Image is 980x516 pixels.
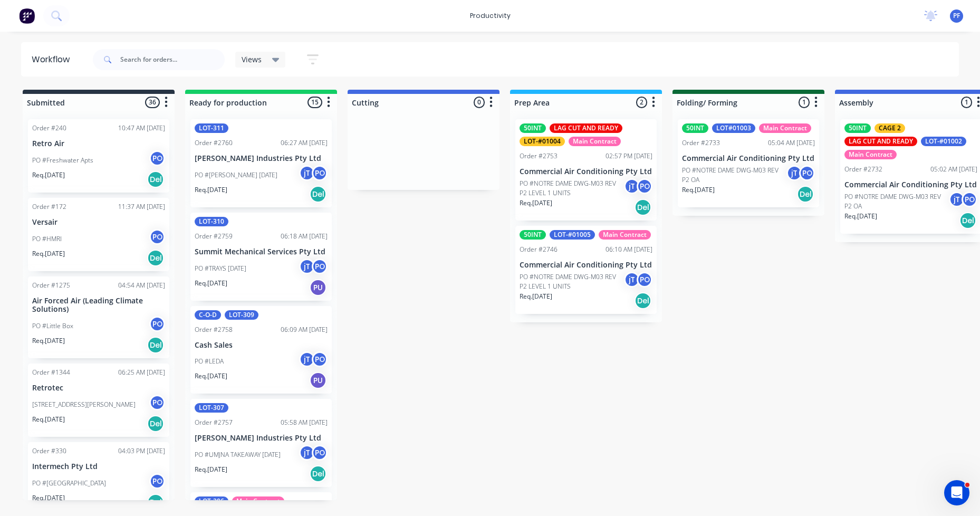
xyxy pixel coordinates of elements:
p: PO #NOTRE DAME DWG-M03 REV P2 LEVEL 1 UNITS [520,272,624,291]
div: Order #2733 [682,138,720,148]
p: PO #UMJNA TAKEAWAY [DATE] [195,450,281,460]
div: jT [786,165,802,181]
p: Commercial Air Conditioning Pty Ltd [844,180,977,189]
p: PO #HMRI [32,234,62,244]
p: PO #NOTRE DAME DWG-M03 REV P2 OA [682,166,786,185]
div: LOT-#01002 [921,137,966,146]
div: LOT-310Order #275906:18 AM [DATE]Summit Mechanical Services Pty LtdPO #TRAYS [DATE]jTPOReq.[DATE]PU [190,213,332,301]
div: Main Contract [599,230,651,240]
div: C-O-D [195,310,221,320]
div: PO [962,192,977,207]
div: Order #2757 [195,418,233,427]
p: Cash Sales [195,341,328,350]
div: Del [147,171,164,188]
div: LOT-311 [195,123,228,133]
div: Del [635,199,651,216]
div: PO [149,229,165,245]
p: PO #NOTRE DAME DWG-M03 REV P2 LEVEL 1 UNITS [520,179,624,198]
div: LOT-307Order #275705:58 AM [DATE][PERSON_NAME] Industries Pty LtdPO #UMJNA TAKEAWAY [DATE]jTPOReq... [190,399,332,487]
div: jT [299,259,315,274]
div: Order #127504:54 AM [DATE]Air Forced Air (Leading Climate Solutions)PO #Little BoxPOReq.[DATE]Del [28,276,169,359]
div: jT [299,165,315,181]
div: Order #2759 [195,232,233,241]
p: PO #NOTRE DAME DWG-M03 REV P2 OA [844,192,949,211]
div: Workflow [32,53,75,66]
div: LOT-306 [195,496,228,506]
div: PU [310,372,326,389]
div: Del [147,250,164,266]
p: Req. [DATE] [32,493,65,503]
p: Req. [DATE] [682,185,715,195]
p: Air Forced Air (Leading Climate Solutions) [32,297,165,314]
div: Order #2732 [844,165,882,174]
p: Req. [DATE] [32,249,65,259]
div: Del [310,186,326,203]
div: Del [635,292,651,309]
div: 04:54 AM [DATE] [118,281,165,290]
div: productivity [465,8,516,24]
div: Del [147,494,164,511]
div: Order #33004:03 PM [DATE]Intermech Pty LtdPO #[GEOGRAPHIC_DATA]POReq.[DATE]Del [28,442,169,515]
div: jT [949,192,965,207]
div: Del [797,186,814,203]
div: jT [624,178,640,194]
div: PO [149,150,165,166]
div: Main Contract [232,496,284,506]
div: Order #172 [32,202,66,212]
div: jT [624,272,640,288]
p: Commercial Air Conditioning Pty Ltd [520,167,652,176]
div: Order #2760 [195,138,233,148]
div: 50INTLAG CUT AND READYLOT-#01004Main ContractOrder #275302:57 PM [DATE]Commercial Air Conditionin... [515,119,657,221]
div: 06:27 AM [DATE] [281,138,328,148]
iframe: Intercom live chat [944,480,969,505]
p: Versair [32,218,165,227]
div: LAG CUT AND READY [844,137,917,146]
div: Order #1344 [32,368,70,377]
div: Order #2746 [520,245,558,254]
div: PU [310,279,326,296]
div: Order #24010:47 AM [DATE]Retro AirPO #Freshwater AptsPOReq.[DATE]Del [28,119,169,193]
div: C-O-DLOT-309Order #275806:09 AM [DATE]Cash SalesPO #LEDAjTPOReq.[DATE]PU [190,306,332,394]
div: PO [637,178,652,194]
div: 05:02 AM [DATE] [930,165,977,174]
div: LOT-#01004 [520,137,565,146]
div: PO [799,165,815,181]
div: LOT-310 [195,217,228,226]
div: 06:10 AM [DATE] [606,245,652,254]
p: Req. [DATE] [32,336,65,346]
div: Order #330 [32,446,66,456]
div: 02:57 PM [DATE] [606,151,652,161]
p: Commercial Air Conditioning Pty Ltd [682,154,815,163]
div: Main Contract [844,150,897,159]
div: 06:09 AM [DATE] [281,325,328,335]
div: Main Contract [759,123,811,133]
span: PF [953,11,960,21]
p: Req. [DATE] [844,212,877,221]
p: Commercial Air Conditioning Pty Ltd [520,261,652,270]
p: Req. [DATE] [32,170,65,180]
div: PO [149,395,165,410]
div: 06:25 AM [DATE] [118,368,165,377]
div: PO [149,316,165,332]
div: 50INT [682,123,708,133]
p: [STREET_ADDRESS][PERSON_NAME] [32,400,136,409]
div: Order #240 [32,123,66,133]
p: PO #[GEOGRAPHIC_DATA] [32,479,106,488]
p: Req. [DATE] [195,279,227,288]
div: Del [147,337,164,353]
p: [PERSON_NAME] Industries Pty Ltd [195,154,328,163]
p: Req. [DATE] [195,185,227,195]
p: Req. [DATE] [520,292,552,301]
div: Order #2758 [195,325,233,335]
img: Factory [19,8,35,24]
div: Order #2753 [520,151,558,161]
p: PO #Freshwater Apts [32,156,93,165]
div: 50INT [520,123,546,133]
div: LOT#01003 [712,123,755,133]
div: 05:04 AM [DATE] [768,138,815,148]
div: 05:58 AM [DATE] [281,418,328,427]
div: PO [637,272,652,288]
div: Del [147,415,164,432]
div: CAGE 2 [875,123,905,133]
p: Req. [DATE] [520,198,552,208]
